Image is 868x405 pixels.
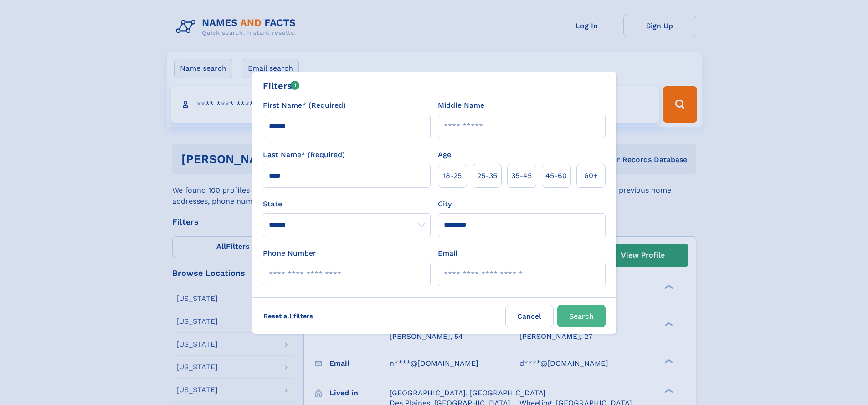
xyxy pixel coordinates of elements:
label: Last Name* (Required) [263,149,345,160]
span: 25‑35 [477,170,497,181]
div: Filters [263,79,300,93]
label: First Name* (Required) [263,100,346,111]
label: Middle Name [438,100,484,111]
label: Phone Number [263,248,316,259]
label: Cancel [505,305,554,327]
span: 35‑45 [511,170,532,181]
span: 60+ [584,170,598,181]
label: Age [438,149,451,160]
label: State [263,199,431,210]
span: 45‑60 [545,170,567,181]
label: City [438,199,452,210]
label: Reset all filters [257,305,319,327]
span: 18‑25 [443,170,462,181]
label: Email [438,248,457,259]
button: Search [557,305,606,327]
